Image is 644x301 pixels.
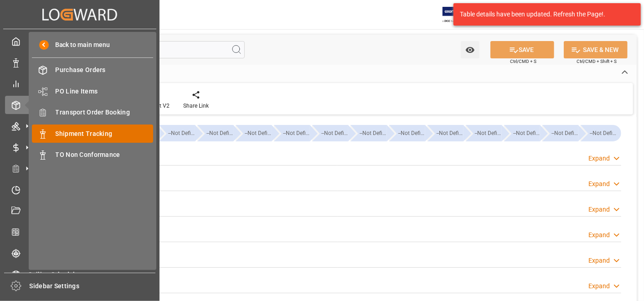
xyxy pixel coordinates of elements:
div: --Not Defined-- [350,125,386,141]
a: Data Management [5,53,155,71]
a: My Reports [5,75,155,93]
a: Tracking Shipment [5,244,155,262]
div: Expand [588,230,610,240]
div: Share Link [183,102,209,110]
div: --Not Defined-- [168,125,195,141]
div: --Not Defined-- [389,125,425,141]
a: Shipment Tracking [32,125,153,142]
div: --Not Defined-- [590,125,617,141]
div: --Not Defined-- [236,125,272,141]
a: PO Line Items [32,82,153,100]
div: --Not Defined-- [360,125,386,141]
div: --Not Defined-- [513,125,540,141]
div: --Not Defined-- [274,125,310,141]
div: --Not Defined-- [581,125,621,141]
a: CO2 Calculator [5,223,155,241]
div: Expand [588,256,610,265]
a: Purchase Orders [32,61,153,79]
div: --Not Defined-- [245,125,272,141]
a: My Cockpit [5,32,155,50]
span: TO Non Conformance [56,150,154,160]
span: Sailing Schedules [29,270,155,280]
img: Exertis%20JAM%20-%20Email%20Logo.jpg_1722504956.jpg [443,7,474,23]
button: SAVE [490,41,554,58]
span: Shipment Tracking [56,129,154,139]
div: --Not Defined-- [283,125,310,141]
a: Transport Order Booking [32,104,153,121]
span: Ctrl/CMD + S [510,58,536,65]
button: open menu [461,41,479,58]
a: Sailing Schedules [5,265,155,283]
div: --Not Defined-- [466,125,502,141]
a: Document Management [5,202,155,220]
a: Timeslot Management V2 [5,181,155,198]
div: --Not Defined-- [428,125,464,141]
span: PO Line Items [56,87,154,96]
div: --Not Defined-- [206,125,233,141]
div: --Not Defined-- [542,125,578,141]
span: Sidebar Settings [30,281,156,291]
a: TO Non Conformance [32,146,153,164]
div: --Not Defined-- [475,125,502,141]
button: SAVE & NEW [564,41,628,58]
div: --Not Defined-- [159,125,195,141]
div: --Not Defined-- [398,125,425,141]
div: --Not Defined-- [312,125,348,141]
div: Expand [588,205,610,214]
div: Expand [588,281,610,291]
span: Purchase Orders [56,65,154,75]
div: Expand [588,154,610,163]
div: Table details have been updated. Refresh the Page!. [460,10,628,19]
div: --Not Defined-- [321,125,348,141]
span: Ctrl/CMD + Shift + S [577,58,617,65]
div: --Not Defined-- [551,125,578,141]
div: Expand [588,179,610,189]
div: --Not Defined-- [437,125,464,141]
span: Transport Order Booking [56,108,154,117]
span: Back to main menu [49,40,110,50]
div: --Not Defined-- [197,125,233,141]
div: --Not Defined-- [504,125,540,141]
